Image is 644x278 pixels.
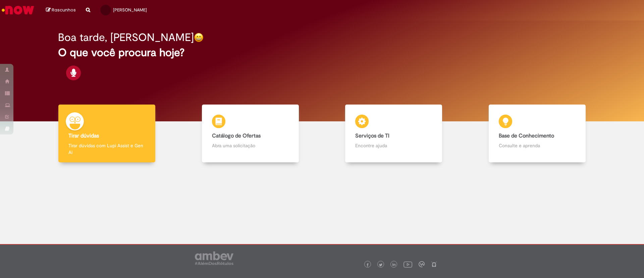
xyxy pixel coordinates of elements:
[68,142,145,156] p: Tirar dúvidas com Lupi Assist e Gen Ai
[113,7,147,13] span: [PERSON_NAME]
[194,33,204,42] img: happy-face.png
[58,47,586,58] h2: O que você procura hoje?
[322,105,466,163] a: Serviços de TI Encontre ajuda
[58,32,194,43] h2: Boa tarde, [PERSON_NAME]
[68,132,99,139] b: Tirar dúvidas
[212,132,261,139] b: Catálogo de Ofertas
[179,105,322,163] a: Catálogo de Ofertas Abra uma solicitação
[1,3,35,17] img: ServiceNow
[431,261,437,267] img: logo_footer_naosei.png
[355,142,432,149] p: Encontre ajuda
[366,263,369,267] img: logo_footer_facebook.png
[212,142,289,149] p: Abra uma solicitação
[195,251,233,265] img: logo_footer_ambev_rotulo_gray.png
[52,7,76,13] span: Rascunhos
[355,132,389,139] b: Serviços de TI
[379,263,382,267] img: logo_footer_twitter.png
[35,105,179,163] a: Tirar dúvidas Tirar dúvidas com Lupi Assist e Gen Ai
[499,142,576,149] p: Consulte e aprenda
[419,261,425,267] img: logo_footer_workplace.png
[46,7,76,13] a: Rascunhos
[466,105,609,163] a: Base de Conhecimento Consulte e aprenda
[499,132,554,139] b: Base de Conhecimento
[404,260,412,269] img: logo_footer_youtube.png
[392,263,396,267] img: logo_footer_linkedin.png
